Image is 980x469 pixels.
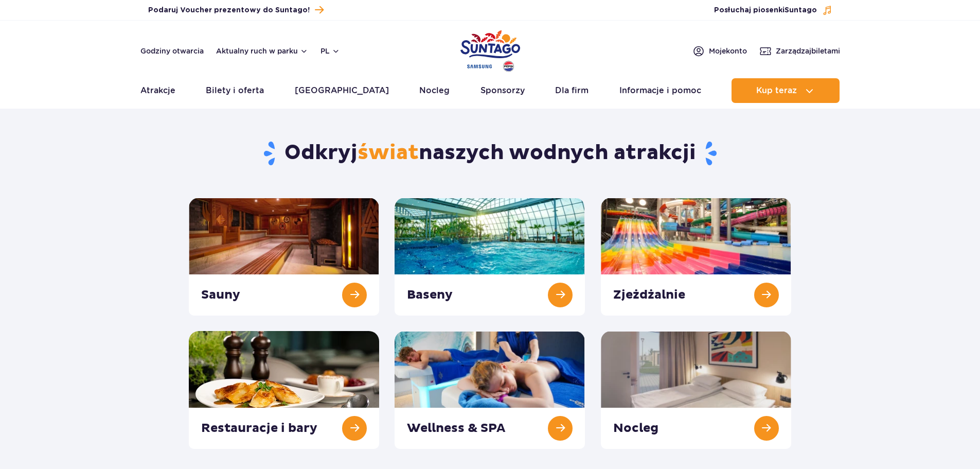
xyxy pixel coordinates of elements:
[148,5,310,15] span: Podaruj Voucher prezentowy do Suntago!
[732,78,840,103] button: Kup teraz
[216,47,308,55] button: Aktualny ruch w parku
[140,46,204,56] a: Godziny otwarcia
[419,78,450,103] a: Nocleg
[480,78,525,103] a: Sponsorzy
[460,26,520,73] a: Park of Poland
[619,78,701,103] a: Informacje i pomoc
[756,86,797,95] span: Kup teraz
[555,78,589,103] a: Dla firm
[148,3,324,17] a: Podaruj Voucher prezentowy do Suntago!
[358,140,419,166] span: świat
[189,140,791,167] h1: Odkryj naszych wodnych atrakcji
[206,78,264,103] a: Bilety i oferta
[140,78,175,103] a: Atrakcje
[692,45,747,57] a: Mojekonto
[320,46,340,56] button: pl
[776,46,840,56] span: Zarządzaj biletami
[759,45,840,57] a: Zarządzajbiletami
[709,46,747,56] span: Moje konto
[714,5,832,15] button: Posłuchaj piosenkiSuntago
[295,78,389,103] a: [GEOGRAPHIC_DATA]
[785,7,817,14] span: Suntago
[714,5,817,15] span: Posłuchaj piosenki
